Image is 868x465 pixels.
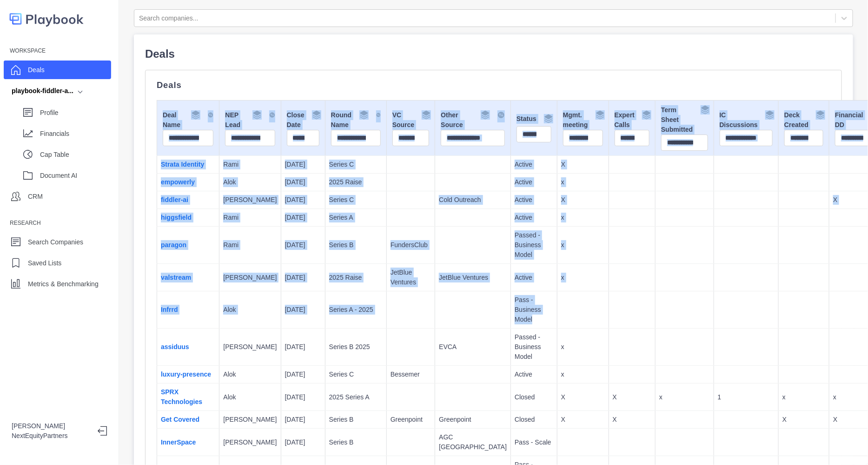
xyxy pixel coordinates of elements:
[329,370,383,379] p: Series C
[329,195,383,205] p: Series C
[517,114,551,126] div: Status
[376,110,381,120] img: Sort
[223,240,277,250] p: Rami
[285,305,321,315] p: [DATE]
[191,110,200,120] img: Group By
[596,110,605,120] img: Group By
[40,150,111,160] p: Cap Table
[163,110,213,130] div: Deal Name
[422,110,431,120] img: Group By
[782,392,825,402] p: x
[439,342,507,352] p: EVCA
[161,416,199,423] a: Get Covered
[161,161,204,168] a: Strata Identity
[161,438,196,446] a: InnerSpace
[285,342,321,352] p: [DATE]
[161,274,191,281] a: valstream
[329,177,383,187] p: 2025 Raise
[613,415,652,425] p: X
[223,213,277,222] p: Rami
[28,65,45,75] p: Deals
[161,196,188,203] a: fiddler-ai
[515,195,553,205] p: Active
[515,273,553,283] p: Active
[765,110,775,120] img: Group By
[329,342,383,352] p: Series B 2025
[391,240,431,250] p: FundersClub
[329,273,383,283] p: 2025 Raise
[515,230,553,260] p: Passed - Business Model
[329,438,383,447] p: Series B
[285,160,321,169] p: [DATE]
[561,213,605,222] p: x
[285,438,321,447] p: [DATE]
[515,415,553,425] p: Closed
[12,421,90,431] p: [PERSON_NAME]
[561,415,605,425] p: X
[287,110,319,130] div: Close Date
[659,392,709,402] p: x
[285,240,321,250] p: [DATE]
[701,105,710,115] img: Group By
[285,392,321,402] p: [DATE]
[816,110,825,120] img: Group By
[391,268,431,287] p: JetBlue Ventures
[391,415,431,425] p: Greenpoint
[252,110,262,120] img: Group By
[225,110,275,130] div: NEP Lead
[223,415,277,425] p: [PERSON_NAME]
[439,273,507,283] p: JetBlue Ventures
[515,213,553,222] p: Active
[615,110,650,130] div: Expert Calls
[329,415,383,425] p: Series B
[561,177,605,187] p: x
[285,273,321,283] p: [DATE]
[439,195,507,205] p: Cold Outreach
[161,306,178,313] a: Infrrd
[161,178,195,186] a: empowerly
[515,160,553,169] p: Active
[515,370,553,379] p: Active
[439,415,507,425] p: Greenpoint
[285,195,321,205] p: [DATE]
[329,213,383,222] p: Series A
[223,273,277,283] p: [PERSON_NAME]
[561,240,605,250] p: x
[561,392,605,402] p: X
[359,110,369,120] img: Group By
[515,177,553,187] p: Active
[563,110,603,130] div: Mgmt. meeting
[561,273,605,283] p: x
[515,392,553,402] p: Closed
[544,114,553,123] img: Group By
[285,177,321,187] p: [DATE]
[161,343,189,350] a: assiduus
[561,195,605,205] p: X
[515,438,553,447] p: Pass - Scale
[441,110,505,130] div: Other Source
[161,371,211,378] a: luxury-presence
[391,370,431,379] p: Bessemer
[561,160,605,169] p: X
[223,305,277,315] p: Alok
[28,192,43,202] p: CRM
[329,160,383,169] p: Series C
[223,392,277,402] p: Alok
[161,388,202,405] a: SPRX Technologies
[157,81,830,89] p: Deals
[40,108,111,118] p: Profile
[269,110,275,120] img: Sort
[515,332,553,362] p: Passed - Business Model
[40,171,111,181] p: Document AI
[782,415,825,425] p: X
[561,342,605,352] p: x
[312,110,321,120] img: Group By
[40,129,111,139] p: Financials
[481,110,490,120] img: Group By
[515,295,553,324] p: Pass - Business Model
[613,392,652,402] p: X
[392,110,429,130] div: VC Source
[161,214,192,221] a: higgsfield
[784,110,823,130] div: Deck Created
[28,258,61,268] p: Saved Lists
